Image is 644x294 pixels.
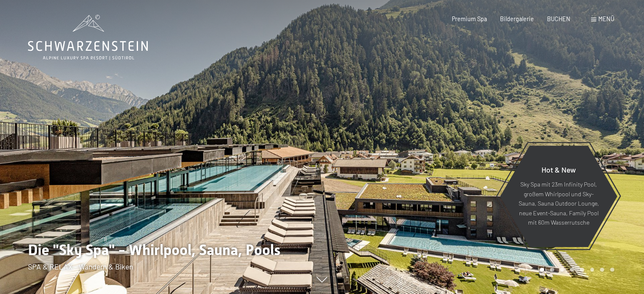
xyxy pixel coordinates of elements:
span: Hot & New [542,165,576,174]
div: Carousel Page 3 [560,268,564,272]
div: Carousel Page 5 [580,268,584,272]
a: Premium Spa [452,15,487,22]
div: Carousel Page 8 [610,268,614,272]
span: Menü [598,15,614,22]
div: Carousel Page 7 [600,268,604,272]
div: Carousel Page 6 [590,268,594,272]
p: Sky Spa mit 23m Infinity Pool, großem Whirlpool und Sky-Sauna, Sauna Outdoor Lounge, neue Event-S... [518,180,599,228]
div: Carousel Page 2 [550,268,554,272]
a: Hot & New Sky Spa mit 23m Infinity Pool, großem Whirlpool und Sky-Sauna, Sauna Outdoor Lounge, ne... [500,145,618,247]
a: Bildergalerie [500,15,534,22]
a: BUCHEN [547,15,570,22]
div: Carousel Page 1 (Current Slide) [540,268,544,272]
div: Carousel Page 4 [570,268,574,272]
div: Carousel Pagination [537,268,614,272]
